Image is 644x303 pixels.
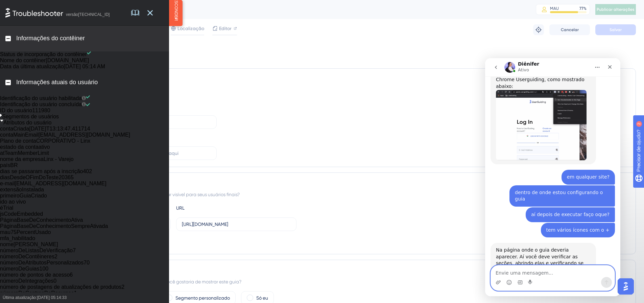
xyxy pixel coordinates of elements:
button: Salvar [595,24,636,35]
font: [DOMAIN_NAME] [46,57,89,63]
font: versão [66,12,78,17]
font: 100 [40,266,49,272]
font: % [583,6,587,11]
font: [DATE] 05:14:33 [37,295,67,300]
font: [PERSON_NAME] [14,241,58,247]
font: [TECHNICAL_ID] [78,12,110,17]
font: ativo [39,144,50,150]
font: Linx - Varejo [44,156,74,162]
font: Segmento personalizado [175,295,230,301]
font: Só eu [256,295,268,301]
font: MAU [550,6,559,11]
font: 0 [53,278,56,284]
font: 70 [84,260,90,265]
font: Publicar alterações [597,7,635,12]
button: Cancelar [549,24,590,35]
font: Precisar de ajuda? [16,3,58,8]
font: Salvar [610,27,622,32]
font: 402 [83,168,92,174]
font: [DATE]T13:13:47.411714 [29,126,90,132]
font: [DATE] 05:14 AM [64,64,105,69]
font: 1 [74,290,77,296]
input: seusite.com/caminho [182,220,291,228]
font: 7 [73,248,76,253]
font: Informações do contêiner [16,35,85,42]
button: Publicar alterações [595,4,636,15]
font: 2 [54,254,57,259]
font: 77 [579,6,583,11]
font: CORPORATIVO - Linx [36,138,91,144]
font: Última atualização: [3,295,37,300]
font: 6 [70,272,73,278]
font: 111980 [32,108,50,113]
font: 2 [121,284,124,290]
iframe: Chat ao vivo do Intercom [485,58,620,296]
font: Localização [177,26,204,31]
div: 2 [63,3,65,9]
font: [EMAIL_ADDRESS][DOMAIN_NAME] [39,132,130,138]
font: 20365 [58,174,74,180]
font: Segmentos de usuários [2,114,59,119]
font: Editor [219,26,232,31]
font: BR [10,162,18,168]
font: [EMAIL_ADDRESS][DOMAIN_NAME] [15,181,106,186]
iframe: Iniciador do Assistente de IA do UserGuiding [616,276,636,297]
font: Cancelar [561,27,579,32]
font: Informações atuais do usuário [16,79,98,86]
font: Atributos do usuário [3,120,51,125]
